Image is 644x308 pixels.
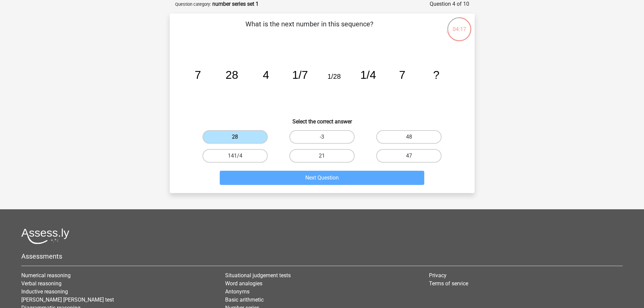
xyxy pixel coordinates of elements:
[429,280,468,287] a: Terms of service
[360,69,376,81] tspan: 1/4
[175,2,211,7] small: Question category:
[225,272,291,279] a: Situational judgement tests
[21,288,68,295] a: Inductive reasoning
[21,280,62,287] a: Verbal reasoning
[447,17,472,33] div: 04:17
[263,69,269,81] tspan: 4
[376,149,442,163] label: 47
[225,280,262,287] a: Word analogies
[225,288,249,295] a: Antonyms
[399,69,405,81] tspan: 7
[181,113,464,125] h6: Select the correct answer
[429,272,447,279] a: Privacy
[433,69,439,81] tspan: ?
[212,1,259,7] strong: number series set 1
[225,297,264,303] a: Basic arithmetic
[202,149,268,163] label: 141/4
[376,130,442,144] label: 48
[289,149,355,163] label: 21
[327,73,340,80] tspan: 1/28
[202,130,268,144] label: 28
[181,19,438,39] p: What is the next number in this sequence?
[220,171,424,185] button: Next Question
[292,69,308,81] tspan: 1/7
[21,228,69,244] img: Assessly logo
[21,272,71,279] a: Numerical reasoning
[194,69,201,81] tspan: 7
[21,297,114,303] a: [PERSON_NAME] [PERSON_NAME] test
[225,69,238,81] tspan: 28
[21,252,623,260] h5: Assessments
[289,130,355,144] label: -3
